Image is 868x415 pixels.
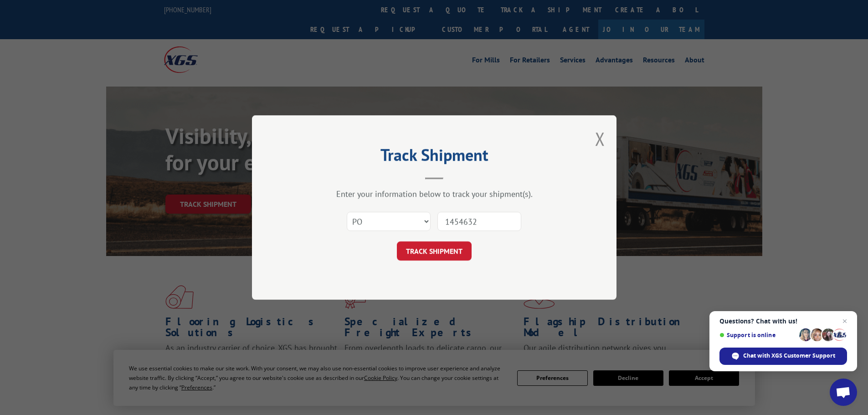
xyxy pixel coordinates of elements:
[719,318,847,325] span: Questions? Chat with us!
[437,212,521,231] input: Number(s)
[839,316,850,327] span: Close chat
[743,352,835,360] span: Chat with XGS Customer Support
[595,127,605,151] button: Close modal
[298,189,571,199] div: Enter your information below to track your shipment(s).
[298,149,571,166] h2: Track Shipment
[719,332,796,338] span: Support is online
[719,348,847,365] div: Chat with XGS Customer Support
[397,241,472,261] button: TRACK SHIPMENT
[830,379,857,406] div: Open chat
